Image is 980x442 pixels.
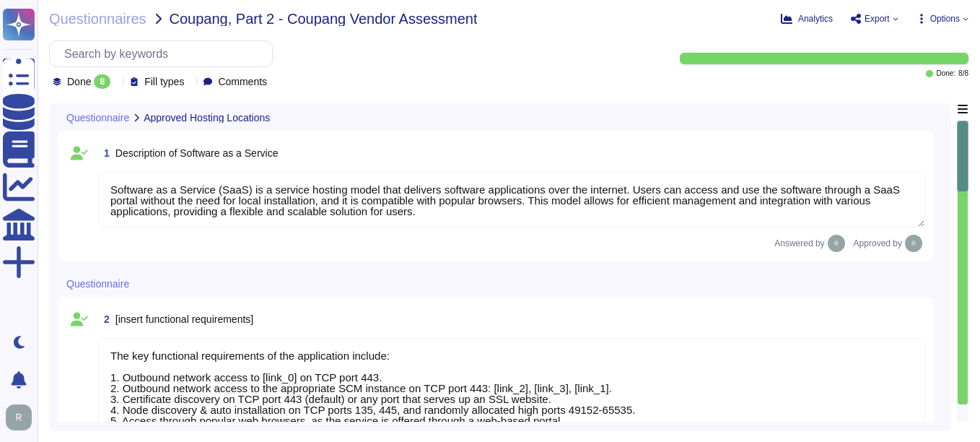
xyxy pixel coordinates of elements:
img: user [6,404,32,430]
button: user [3,402,42,433]
span: Export [865,14,890,23]
span: [insert functional requirements] [115,313,253,325]
span: Comments [218,77,267,87]
span: Questionnaires [49,12,146,26]
span: Approved Hosting Locations [144,113,270,123]
div: 8 [94,74,110,89]
button: Analytics [781,13,833,25]
img: user [828,235,845,252]
span: Answered by [774,239,824,248]
span: 2 [98,314,110,324]
span: Done [67,77,91,87]
span: Analytics [798,14,833,23]
textarea: The key functional requirements of the application include: 1. Outbound network access to [link_0... [98,338,925,437]
span: 8 / 8 [958,70,968,77]
span: Questionnaire [66,113,129,123]
span: Questionnaire [66,279,129,289]
input: Search by keywords [57,41,272,66]
span: 1 [98,148,110,158]
span: Approved by [854,239,902,248]
span: Done: [936,70,955,77]
span: Coupang, Part 2 - Coupang Vendor Assessment [170,12,478,26]
textarea: Software as a Service (SaaS) is a service hosting model that delivers software applications over ... [98,172,925,227]
span: Options [930,14,960,23]
span: Fill types [144,77,184,87]
span: Description of Software as a Service [115,147,279,159]
img: user [905,235,922,252]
